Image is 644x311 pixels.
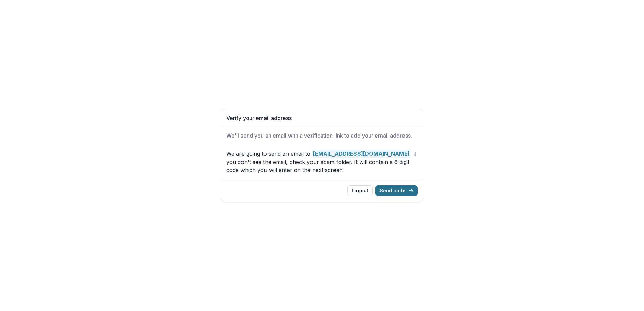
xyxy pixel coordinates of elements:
h1: Verify your email address [226,115,418,121]
button: Logout [347,185,373,196]
h2: We'll send you an email with a verification link to add your email address. [226,132,418,139]
strong: [EMAIL_ADDRESS][DOMAIN_NAME] [312,150,410,158]
button: Send code [375,185,418,196]
p: We are going to send an email to . If you don't see the email, check your spam folder. It will co... [226,150,418,174]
